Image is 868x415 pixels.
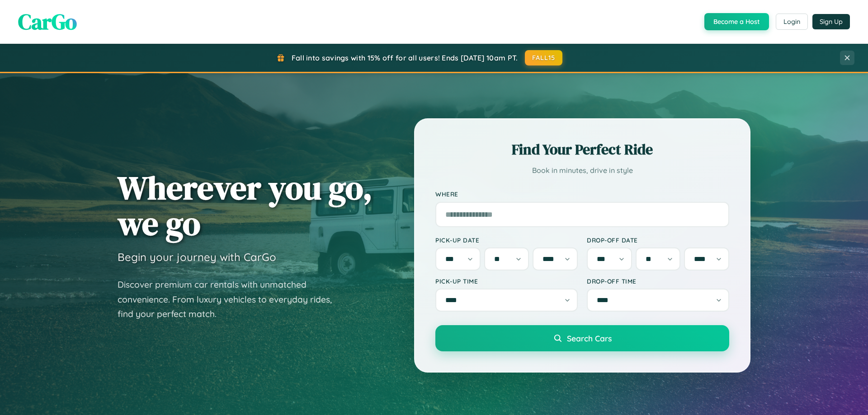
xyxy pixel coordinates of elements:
button: Become a Host [704,13,769,30]
h1: Wherever you go, we go [118,170,373,241]
button: Login [776,14,808,30]
button: FALL15 [525,50,563,65]
span: CarGo [18,7,77,37]
label: Pick-up Time [435,277,578,285]
span: Fall into savings with 15% off for all users! Ends [DATE] 10am PT. [292,53,518,62]
button: Search Cars [435,325,729,351]
label: Drop-off Time [587,277,729,285]
span: Search Cars [567,333,612,343]
label: Pick-up Date [435,236,578,244]
p: Book in minutes, drive in style [435,164,729,177]
label: Where [435,191,729,198]
p: Discover premium car rentals with unmatched convenience. From luxury vehicles to everyday rides, ... [118,277,344,322]
h2: Find Your Perfect Ride [435,140,729,159]
label: Drop-off Date [587,236,729,244]
button: Sign Up [812,14,850,29]
h3: Begin your journey with CarGo [118,250,276,264]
